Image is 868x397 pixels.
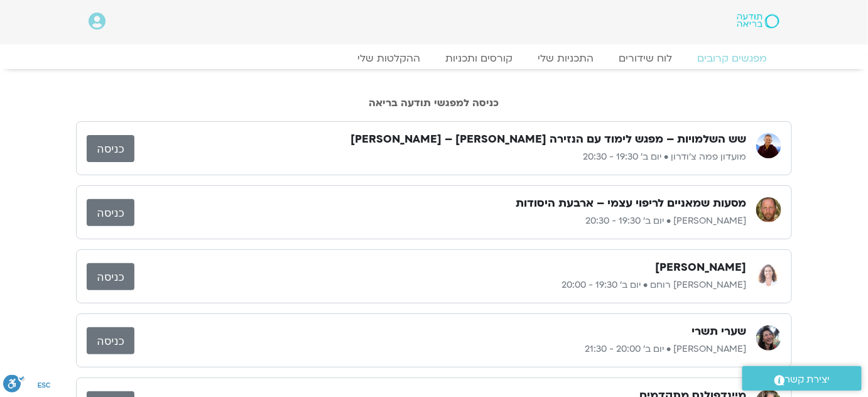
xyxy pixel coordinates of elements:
a: התכניות שלי [525,52,606,65]
h3: שערי תשרי [692,324,746,339]
a: כניסה [87,199,134,226]
a: יצירת קשר [742,366,862,391]
h3: [PERSON_NAME] [655,260,746,275]
p: [PERSON_NAME] רוחם • יום ב׳ 19:30 - 20:00 [134,278,746,293]
a: כניסה [87,135,134,162]
h2: כניסה למפגשי תודעה בריאה [76,97,792,109]
span: יצירת קשר [785,371,830,388]
p: [PERSON_NAME] • יום ב׳ 20:00 - 21:30 [134,342,746,357]
a: מפגשים קרובים [685,52,779,65]
a: לוח שידורים [606,52,685,65]
p: [PERSON_NAME] • יום ב׳ 19:30 - 20:30 [134,214,746,229]
p: מועדון פמה צ'ודרון • יום ב׳ 19:30 - 20:30 [134,150,746,165]
h3: מסעות שמאניים לריפוי עצמי – ארבעת היסודות [516,196,746,211]
h3: שש השלמויות – מפגש לימוד עם הנזירה [PERSON_NAME] – [PERSON_NAME] [350,132,746,147]
img: מועדון פמה צ'ודרון [756,133,781,158]
img: אורנה סמלסון רוחם [756,261,781,286]
a: קורסים ותכניות [433,52,525,65]
a: ההקלטות שלי [345,52,433,65]
a: כניסה [87,327,134,354]
img: מירה רגב [756,325,781,351]
img: תומר פיין [756,197,781,222]
nav: Menu [89,52,779,65]
a: כניסה [87,263,134,290]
